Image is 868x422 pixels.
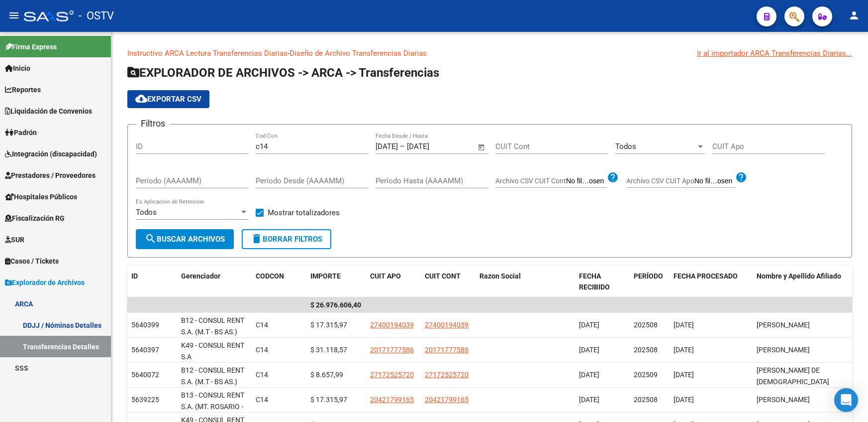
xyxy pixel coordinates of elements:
a: Diseño de Archivo Transferencias Diarias [289,49,427,58]
span: [DATE] [579,371,599,379]
span: 202508 [634,321,658,329]
span: [PERSON_NAME] [757,396,810,404]
span: $ 26.976.606,40 [310,301,361,309]
span: [DATE] [579,321,599,329]
span: IMPORTE [310,272,341,280]
datatable-header-cell: FECHA PROCESADO [670,266,753,298]
span: Integración (discapacidad) [5,148,97,159]
span: Nombre y Apellido Afiliado [757,272,841,280]
span: $ 31.118,57 [310,346,347,354]
span: [PERSON_NAME] [757,321,810,329]
span: Exportar CSV [135,95,201,104]
datatable-header-cell: IMPORTE [306,266,366,298]
span: 202508 [634,346,658,354]
mat-icon: person [848,9,860,21]
span: 27400194039 [425,321,469,329]
datatable-header-cell: Razon Social [476,266,575,298]
button: Exportar CSV [127,90,209,108]
span: B13 - CONSUL RENT S.A. (MT. ROSARIO - J.M) [181,391,244,422]
p: - [127,48,852,59]
span: Fiscalización RG [5,213,65,224]
span: Explorador de Archivos [5,277,85,288]
mat-icon: search [145,233,157,245]
span: 27172525720 [370,371,414,379]
input: Fecha fin [407,142,455,151]
span: C14 [256,321,268,329]
span: 20421799165 [425,396,469,404]
span: CUIT CONT [425,272,461,280]
span: Buscar Archivos [145,235,225,244]
span: 27400194039 [370,321,414,329]
span: [DATE] [674,396,694,404]
span: Reportes [5,84,41,95]
mat-icon: delete [251,233,263,245]
mat-icon: cloud_download [135,93,147,105]
span: SUR [5,234,24,245]
button: Buscar Archivos [136,229,234,249]
span: CODCON [256,272,284,280]
span: CUIT APO [370,272,401,280]
span: [DATE] [674,321,694,329]
span: Inicio [5,63,30,74]
datatable-header-cell: Nombre y Apellido Afiliado [753,266,852,298]
span: 20171777586 [370,346,414,354]
datatable-header-cell: PERÍODO [630,266,670,298]
span: – [400,142,405,151]
span: C14 [256,396,268,404]
span: $ 17.315,97 [310,396,347,404]
span: Todos [615,142,636,151]
span: Gerenciador [181,272,220,280]
span: Firma Express [5,41,57,52]
input: Archivo CSV CUIT Apo [694,177,735,186]
div: Open Intercom Messenger [834,388,858,412]
button: Borrar Filtros [242,229,331,249]
input: Fecha inicio [376,142,398,151]
span: [PERSON_NAME] DE [DEMOGRAPHIC_DATA][PERSON_NAME] [757,366,829,397]
span: Padrón [5,127,37,138]
datatable-header-cell: CUIT APO [366,266,421,298]
span: 20421799165 [370,396,414,404]
span: B12 - CONSUL RENT S.A. (M.T - BS AS.) [181,366,244,386]
span: ID [131,272,138,280]
button: Open calendar [476,141,487,153]
span: [DATE] [674,371,694,379]
span: 27172525720 [425,371,469,379]
mat-icon: help [735,171,747,183]
span: - OSTV [79,5,114,27]
span: 5639225 [131,396,159,404]
span: K49 - CONSUL RENT S.A [181,341,244,361]
h3: Filtros [136,117,170,131]
span: [DATE] [579,346,599,354]
mat-icon: help [607,171,619,183]
span: Razon Social [480,272,521,280]
datatable-header-cell: CODCON [252,266,287,298]
span: 5640397 [131,346,159,354]
span: C14 [256,346,268,354]
span: PERÍODO [634,272,663,280]
input: Archivo CSV CUIT Cont [566,177,607,186]
span: Todos [136,208,157,217]
span: Mostrar totalizadores [268,207,340,219]
span: EXPLORADOR DE ARCHIVOS -> ARCA -> Transferencias [127,66,439,80]
span: 202509 [634,371,658,379]
div: Ir al importador ARCA Transferencias Diarias... [697,48,852,59]
span: B12 - CONSUL RENT S.A. (M.T - BS AS.) [181,316,244,336]
datatable-header-cell: FECHA RECIBIDO [575,266,630,298]
span: Liquidación de Convenios [5,106,92,117]
span: Hospitales Públicos [5,191,77,202]
datatable-header-cell: Gerenciador [177,266,252,298]
span: [DATE] [579,396,599,404]
span: $ 17.315,97 [310,321,347,329]
span: 20171777586 [425,346,469,354]
span: [DATE] [674,346,694,354]
span: Archivo CSV CUIT Cont [495,177,566,185]
datatable-header-cell: CUIT CONT [421,266,476,298]
span: [PERSON_NAME] [757,346,810,354]
span: Borrar Filtros [251,235,322,244]
span: Prestadores / Proveedores [5,170,96,181]
a: Instructivo ARCA Lectura Transferencias Diarias [127,49,288,58]
mat-icon: menu [8,9,20,21]
span: Archivo CSV CUIT Apo [626,177,694,185]
span: 5640072 [131,371,159,379]
span: Casos / Tickets [5,256,59,267]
